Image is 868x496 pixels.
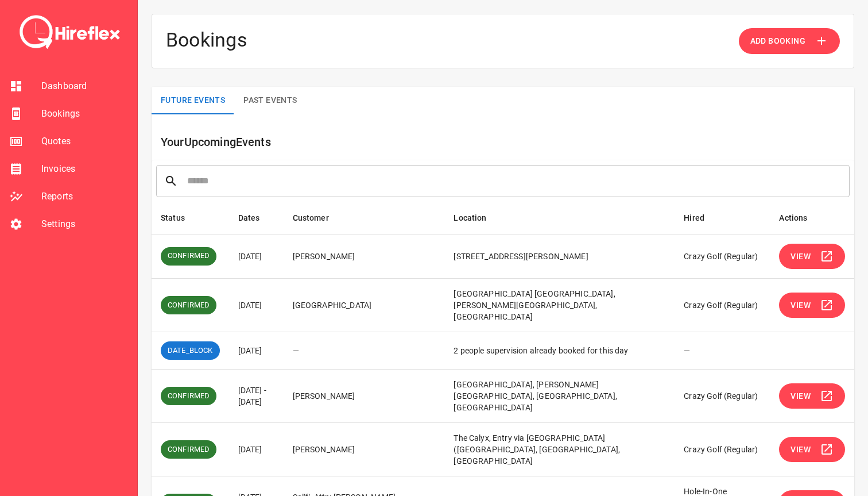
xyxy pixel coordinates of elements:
td: [DATE] [229,332,284,370]
td: [PERSON_NAME] [284,234,445,279]
td: [DATE] [229,234,284,279]
td: 2 people supervision already booked for this day [444,332,675,370]
span: Quotes [41,134,128,148]
span: Dashboard [41,79,128,93]
th: Actions [770,202,854,234]
th: Location [444,202,675,234]
th: Status [152,202,229,234]
h4: Bookings [166,28,247,54]
span: Bookings [41,107,128,121]
button: Future Events [152,87,234,114]
td: Crazy Golf (Regular) [675,423,770,476]
td: — [675,332,770,370]
td: [GEOGRAPHIC_DATA] [284,279,445,332]
td: — [284,332,445,370]
span: CONFIRMED [161,251,216,262]
span: Settings [41,217,128,231]
span: View [790,298,811,313]
span: DATE_BLOCK [161,345,220,356]
button: View [779,293,845,318]
td: [PERSON_NAME] [284,423,445,476]
th: Customer [284,202,445,234]
th: Dates [229,202,284,234]
td: [GEOGRAPHIC_DATA], [PERSON_NAME][GEOGRAPHIC_DATA], [GEOGRAPHIC_DATA], [GEOGRAPHIC_DATA] [444,370,675,423]
span: CONFIRMED [161,391,216,402]
td: [PERSON_NAME] [284,370,445,423]
td: [DATE] - [DATE] [229,370,284,423]
button: View [779,437,845,463]
button: View [779,383,845,409]
td: [DATE] [229,279,284,332]
button: View [779,244,845,270]
button: Add Booking [739,28,840,54]
td: [STREET_ADDRESS][PERSON_NAME] [444,234,675,279]
td: [DATE] [229,423,284,476]
h6: Your Upcoming Events [161,133,854,151]
td: Crazy Golf (Regular) [675,279,770,332]
span: Invoices [41,162,128,176]
td: Crazy Golf (Regular) [675,234,770,279]
span: View [790,389,811,403]
span: View [790,443,811,457]
td: Crazy Golf (Regular) [675,370,770,423]
button: Past Events [234,87,306,114]
th: Hired [675,202,770,234]
td: The Calyx, Entry via [GEOGRAPHIC_DATA] ([GEOGRAPHIC_DATA], [GEOGRAPHIC_DATA], [GEOGRAPHIC_DATA] [444,423,675,476]
span: CONFIRMED [161,444,216,455]
span: CONFIRMED [161,300,216,311]
span: Reports [41,190,128,203]
td: [GEOGRAPHIC_DATA] [GEOGRAPHIC_DATA], [PERSON_NAME][GEOGRAPHIC_DATA], [GEOGRAPHIC_DATA] [444,279,675,332]
span: Add Booking [750,34,805,48]
span: View [790,249,811,264]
